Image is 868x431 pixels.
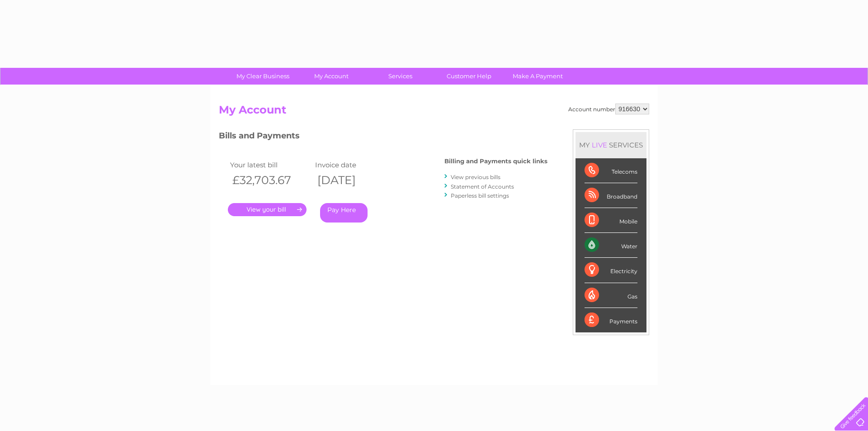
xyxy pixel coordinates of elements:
[294,68,369,85] a: My Account
[226,68,300,85] a: My Clear Business
[585,283,637,308] div: Gas
[432,68,506,85] a: Customer Help
[585,158,637,183] div: Telecoms
[585,183,637,208] div: Broadband
[585,208,637,233] div: Mobile
[219,104,649,121] h2: My Account
[219,129,547,145] h3: Bills and Payments
[451,183,514,190] a: Statement of Accounts
[313,171,398,189] th: [DATE]
[228,159,313,171] td: Your latest bill
[585,233,637,258] div: Water
[228,171,313,189] th: £32,703.67
[500,68,575,85] a: Make A Payment
[576,132,646,158] div: MY SERVICES
[313,159,398,171] td: Invoice date
[451,174,500,180] a: View previous bills
[590,141,609,149] div: LIVE
[444,158,547,165] h4: Billing and Payments quick links
[228,203,307,216] a: .
[585,308,637,332] div: Payments
[363,68,438,85] a: Services
[320,203,368,223] a: Pay Here
[451,192,509,199] a: Paperless bill settings
[585,258,637,283] div: Electricity
[568,104,649,114] div: Account number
